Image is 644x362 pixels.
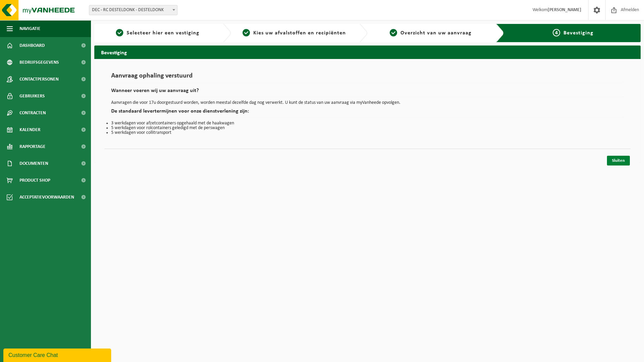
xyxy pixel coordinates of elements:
a: 2Kies uw afvalstoffen en recipiënten [234,29,354,37]
span: DEC - RC DESTELDONK - DESTELDONK [89,5,177,15]
span: DEC - RC DESTELDONK - DESTELDONK [89,5,178,15]
h2: Bevestiging [94,46,641,59]
span: Contactpersonen [20,71,59,88]
span: Overzicht van uw aanvraag [400,30,472,36]
h2: Wanneer voeren wij uw aanvraag uit? [111,88,624,97]
span: Selecteer hier een vestiging [127,30,199,36]
span: 2 [243,29,250,36]
li: 3 werkdagen voor afzetcontainers opgehaald met de haakwagen [111,121,624,126]
span: Gebruikers [20,88,45,104]
span: Kies uw afvalstoffen en recipiënten [253,30,346,36]
span: Navigatie [20,20,40,37]
a: 1Selecteer hier een vestiging [98,29,218,37]
span: Acceptatievoorwaarden [20,189,74,206]
h1: Aanvraag ophaling verstuurd [111,72,624,83]
span: Bedrijfsgegevens [20,54,59,71]
h2: De standaard levertermijnen voor onze dienstverlening zijn: [111,109,624,118]
p: Aanvragen die voor 17u doorgestuurd worden, worden meestal dezelfde dag nog verwerkt. U kunt de s... [111,100,624,105]
span: Bevestiging [563,30,593,36]
li: 5 werkdagen voor rolcontainers geledigd met de perswagen [111,126,624,130]
li: 5 werkdagen voor collitransport [111,130,624,135]
span: Product Shop [20,172,50,189]
span: 4 [553,29,560,36]
a: 3Overzicht van uw aanvraag [371,29,491,37]
span: 3 [390,29,397,36]
span: Contracten [20,104,46,121]
span: Kalender [20,121,40,138]
span: Dashboard [20,37,45,54]
span: Documenten [20,155,48,172]
span: Rapportage [20,138,45,155]
a: Sluiten [607,156,630,165]
span: 1 [116,29,123,36]
strong: [PERSON_NAME] [548,7,581,12]
iframe: chat widget [3,347,112,362]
